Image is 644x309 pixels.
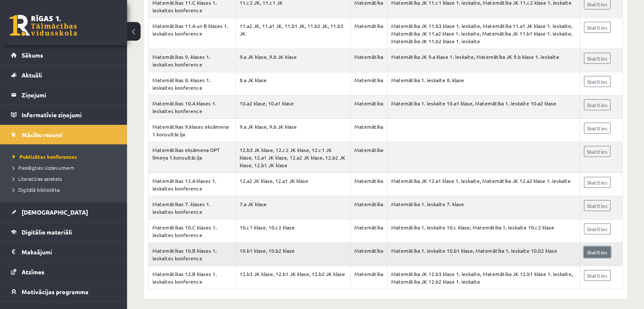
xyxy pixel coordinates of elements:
[13,153,119,160] a: Publicētas konferences
[350,243,387,266] td: Matemātika
[11,202,116,222] a: [DEMOGRAPHIC_DATA]
[350,72,387,96] td: Matemātika
[11,262,116,281] a: Atzīmes
[13,186,119,193] a: Digitālā bibliotēka
[9,15,77,36] a: Rīgas 1. Tālmācības vidusskola
[22,242,116,262] legend: Maksājumi
[13,153,77,160] span: Publicētas konferences
[149,142,236,173] td: Matemātikas eksāmena OPT līmeņa 1.konsultācija
[584,123,611,134] a: Skatīties
[387,196,580,220] td: Matemātika 1. ieskaite 7. klase
[387,49,580,72] td: Matemātika JK 9.a klase 1. ieskaite, Matemātika JK 9.b klase 1. ieskaite
[22,105,116,124] legend: Informatīvie ziņojumi
[149,18,236,49] td: Matemātikas 11.A un B klases 1. ieskaites konference
[11,85,116,105] a: Ziņojumi
[236,72,351,96] td: 8.a JK klase
[350,196,387,220] td: Matemātika
[22,131,63,138] span: Mācību resursi
[584,146,611,157] a: Skatīties
[22,228,72,236] span: Digitālie materiāli
[350,49,387,72] td: Matemātika
[236,18,351,49] td: 11.a2 JK, 11.a1 JK, 11.b1 JK, 11.b2 JK, 11.b3 JK
[584,200,611,211] a: Skatīties
[584,177,611,188] a: Skatīties
[149,119,236,142] td: Matemātikas 9.klases eksāmena 1.konsultācija
[387,243,580,266] td: Matemātika 1. ieskaite 10.b1 klase, Matemātika 1. ieskaite 10.b2 klase
[236,243,351,266] td: 10.b1 klase, 10.b2 klase
[11,282,116,301] a: Motivācijas programma
[22,85,116,105] legend: Ziņojumi
[11,105,116,124] a: Informatīvie ziņojumi
[387,220,580,243] td: Matemātika 1. ieskaite 10.c klase, Matemātika 1. ieskaite 10.c2 klase
[149,72,236,96] td: Matemātikas 8. klases 1. ieskaites konference
[149,266,236,290] td: Matemātikas 12.B klases 1. ieskaites konference
[350,96,387,119] td: Matemātika
[236,173,351,196] td: 12.a2 JK klase, 12.a1 JK klase
[584,22,611,33] a: Skatīties
[22,71,42,79] span: Aktuāli
[350,173,387,196] td: Matemātika
[350,266,387,290] td: Matemātika
[22,51,43,59] span: Sākums
[13,175,119,182] a: Literatūras saraksts
[387,266,580,290] td: Matemātika JK 12.b3 klase 1. ieskaite, Matemātika JK 12.b1 klase 1. ieskaite, Matemātika JK 12.b2...
[236,196,351,220] td: 7.a JK klase
[350,142,387,173] td: Matemātika
[13,175,62,182] span: Literatūras saraksts
[13,164,119,171] a: Pieslēgties Uzdevumiem
[584,223,611,235] a: Skatīties
[11,65,116,85] a: Aktuāli
[149,196,236,220] td: Matemātikas 7. klases 1. ieskaites konference
[149,220,236,243] td: Matemātikas 10.C klases 1. ieskaites konference
[584,247,611,258] a: Skatīties
[22,268,44,276] span: Atzīmes
[22,288,88,295] span: Motivācijas programma
[387,18,580,49] td: Matemātika JK 11.b3 klase 1. ieskaite, Matemātika 11.a1 JK klase 1. ieskaite, Matemātika JK 11.a2...
[584,53,611,64] a: Skatīties
[236,96,351,119] td: 10.a2 klase, 10.a1 klase
[236,49,351,72] td: 9.a JK klase, 9.b JK klase
[13,164,74,171] span: Pieslēgties Uzdevumiem
[236,266,351,290] td: 12.b3 JK klase, 12.b1 JK klase, 12.b2 JK klase
[387,173,580,196] td: Matemātika JK 12.a1 klase 1. ieskaite, Matemātika JK 12.a2 klase 1. ieskaite
[236,119,351,142] td: 9.a JK klase, 9.b JK klase
[11,45,116,65] a: Sākums
[584,76,611,87] a: Skatīties
[584,270,611,281] a: Skatīties
[236,220,351,243] td: 10.c1 klase, 10.c2 klase
[350,18,387,49] td: Matemātika
[236,142,351,173] td: 12.b3 JK klase, 12.c2 JK klase, 12.c1 JK klase, 12.a1 JK klase, 12.a2 JK klase, 12.b2 JK klase, 1...
[149,49,236,72] td: Matemātikas 9. klases 1. ieskaites konference
[11,125,116,144] a: Mācību resursi
[387,96,580,119] td: Matemātika 1. ieskaite 10.a1 klase, Matemātika 1. ieskaite 10.a2 klase
[149,96,236,119] td: Matemātikas 10.A klases 1. ieskaites konference
[149,243,236,266] td: Matemātikas 10.B klases 1. ieskaites konference
[350,119,387,142] td: Matemātika
[584,99,611,110] a: Skatīties
[11,242,116,262] a: Maksājumi
[22,208,88,216] span: [DEMOGRAPHIC_DATA]
[13,186,60,193] span: Digitālā bibliotēka
[350,220,387,243] td: Matemātika
[11,222,116,242] a: Digitālie materiāli
[387,72,580,96] td: Matemātika 1. ieskaite 8. klase
[149,173,236,196] td: Matemātikas 12.A klases 1. ieskaites konference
